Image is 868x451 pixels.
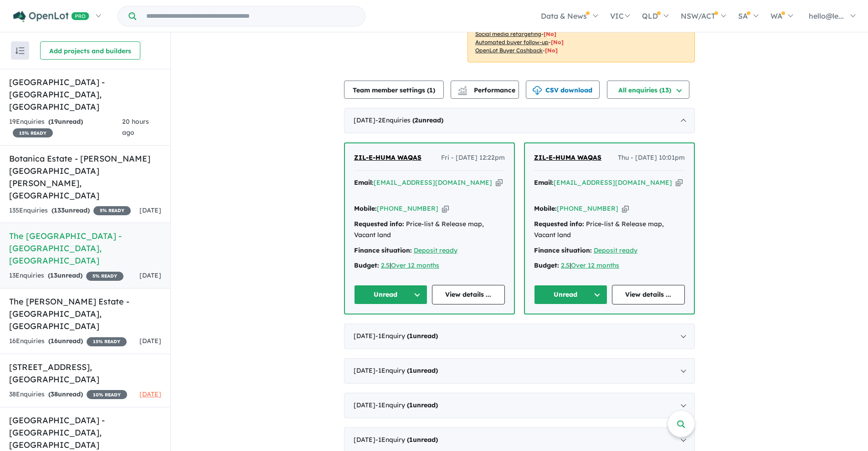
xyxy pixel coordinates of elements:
[441,152,505,163] span: Fri - [DATE] 12:22pm
[354,219,505,241] div: Price-list & Release map, Vacant land
[409,332,413,340] span: 1
[607,81,689,99] button: All enquiries (13)
[407,436,438,444] strong: ( unread)
[534,204,557,213] strong: Mobile:
[622,204,629,213] button: Copy
[534,246,592,254] strong: Finance situation:
[138,6,363,26] input: Try estate name, suburb, builder or developer
[354,260,505,271] div: |
[51,337,58,345] span: 16
[354,246,412,254] strong: Finance situation:
[451,81,519,99] button: Performance
[375,332,438,340] span: - 1 Enquir y
[554,178,672,187] a: [EMAIL_ADDRESS][DOMAIN_NAME]
[48,117,83,126] strong: ( unread)
[809,11,844,20] span: hello@le...
[354,285,427,304] button: Unread
[475,30,541,37] u: Social media retargeting
[375,366,438,375] span: - 1 Enquir y
[381,261,390,269] a: 2.5
[534,153,601,162] span: ZIL-E-HUMA WAQAS
[571,261,619,269] a: Over 12 months
[87,390,127,399] span: 10 % READY
[676,178,683,187] button: Copy
[9,361,161,385] h5: [STREET_ADDRESS] , [GEOGRAPHIC_DATA]
[496,178,503,187] button: Copy
[15,47,25,54] img: sort.svg
[375,116,443,124] span: - 2 Enquir ies
[545,47,558,54] span: [No]
[544,30,556,37] span: [No]
[51,117,58,126] span: 19
[354,261,379,269] strong: Budget:
[375,401,438,409] span: - 1 Enquir y
[409,436,413,444] span: 1
[534,152,601,163] a: ZIL-E-HUMA WAQAS
[93,206,131,215] span: 5 % READY
[50,271,57,279] span: 13
[139,390,161,398] span: [DATE]
[9,117,122,138] div: 19 Enquir ies
[48,337,83,345] strong: ( unread)
[415,116,418,124] span: 2
[458,89,467,95] img: bar-chart.svg
[139,206,161,214] span: [DATE]
[414,246,457,254] a: Deposit ready
[9,270,123,281] div: 13 Enquir ies
[48,271,82,279] strong: ( unread)
[344,324,695,349] div: [DATE]
[618,152,685,163] span: Thu - [DATE] 10:01pm
[458,86,467,91] img: line-chart.svg
[344,108,695,133] div: [DATE]
[407,401,438,409] strong: ( unread)
[391,261,439,269] a: Over 12 months
[534,220,584,228] strong: Requested info:
[534,260,685,271] div: |
[9,389,127,400] div: 38 Enquir ies
[533,86,542,95] img: download icon
[54,206,65,214] span: 133
[551,39,564,46] span: [No]
[407,366,438,375] strong: ( unread)
[9,76,161,113] h5: [GEOGRAPHIC_DATA] - [GEOGRAPHIC_DATA] , [GEOGRAPHIC_DATA]
[9,152,161,202] h5: Botanica Estate - [PERSON_NAME][GEOGRAPHIC_DATA][PERSON_NAME] , [GEOGRAPHIC_DATA]
[442,204,449,213] button: Copy
[377,204,438,213] a: [PHONE_NUMBER]
[48,390,83,398] strong: ( unread)
[344,81,444,99] button: Team member settings (1)
[9,205,131,216] div: 135 Enquir ies
[534,261,559,269] strong: Budget:
[557,204,618,213] a: [PHONE_NUMBER]
[475,47,543,54] u: OpenLot Buyer Cashback
[40,41,140,60] button: Add projects and builders
[13,128,53,137] span: 15 % READY
[375,436,438,444] span: - 1 Enquir y
[594,246,637,254] a: Deposit ready
[526,81,600,99] button: CSV download
[13,11,89,22] img: Openlot PRO Logo White
[139,337,161,345] span: [DATE]
[9,414,161,451] h5: [GEOGRAPHIC_DATA] - [GEOGRAPHIC_DATA] , [GEOGRAPHIC_DATA]
[344,393,695,418] div: [DATE]
[409,366,413,375] span: 1
[344,358,695,384] div: [DATE]
[534,219,685,241] div: Price-list & Release map, Vacant land
[459,86,515,94] span: Performance
[374,178,492,187] a: [EMAIL_ADDRESS][DOMAIN_NAME]
[475,39,549,46] u: Automated buyer follow-up
[561,261,570,269] a: 2.5
[407,332,438,340] strong: ( unread)
[354,220,404,228] strong: Requested info:
[354,153,421,162] span: ZIL-E-HUMA WAQAS
[9,336,127,347] div: 16 Enquir ies
[412,116,443,124] strong: ( unread)
[534,178,554,187] strong: Email:
[429,86,433,94] span: 1
[612,285,685,304] a: View details ...
[354,178,374,187] strong: Email:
